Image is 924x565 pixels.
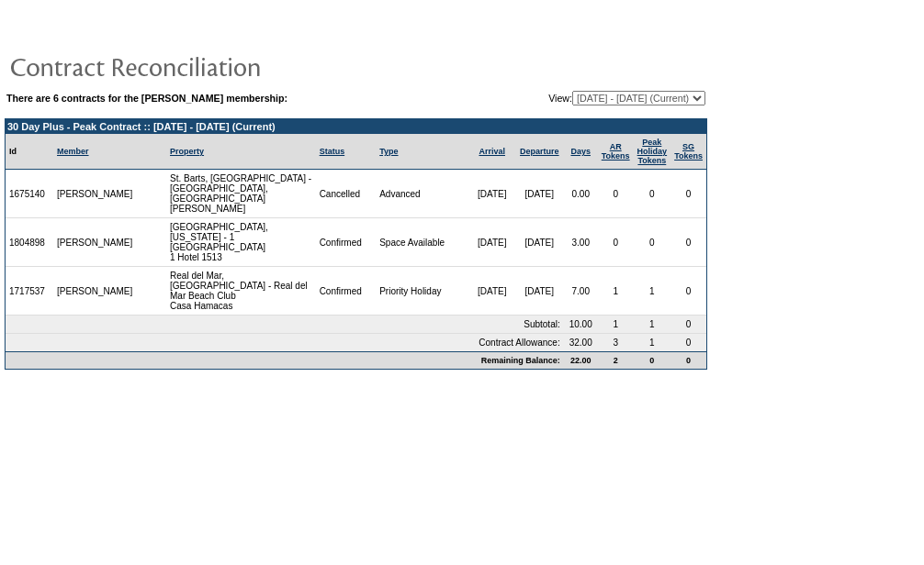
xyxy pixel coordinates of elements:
[670,170,706,218] td: 0
[598,218,634,267] td: 0
[515,170,564,218] td: [DATE]
[6,119,706,134] td: 30 Day Plus - Peak Contract :: [DATE] - [DATE] (Current)
[468,218,514,267] td: [DATE]
[479,147,505,156] a: Arrival
[468,170,514,218] td: [DATE]
[520,147,559,156] a: Departure
[634,218,671,267] td: 0
[564,316,598,334] td: 10.00
[6,334,564,351] td: Contract Allowance:
[670,316,706,334] td: 0
[598,170,634,218] td: 0
[515,267,564,316] td: [DATE]
[6,351,564,369] td: Remaining Balance:
[634,316,671,334] td: 1
[376,267,468,316] td: Priority Holiday
[376,170,468,218] td: Advanced
[634,334,671,351] td: 1
[166,267,316,316] td: Real del Mar, [GEOGRAPHIC_DATA] - Real del Mar Beach Club Casa Hamacas
[316,218,377,267] td: Confirmed
[674,142,703,161] a: SGTokens
[53,267,137,316] td: [PERSON_NAME]
[564,170,598,218] td: 0.00
[570,147,591,156] a: Days
[9,48,377,84] img: pgTtlContractReconciliation.gif
[166,218,316,267] td: [GEOGRAPHIC_DATA], [US_STATE] - 1 [GEOGRAPHIC_DATA] 1 Hotel 1513
[316,170,377,218] td: Cancelled
[564,218,598,267] td: 3.00
[376,218,468,267] td: Space Available
[598,267,634,316] td: 1
[379,147,398,156] a: Type
[670,351,706,369] td: 0
[602,142,630,161] a: ARTokens
[166,170,316,218] td: St. Barts, [GEOGRAPHIC_DATA] - [GEOGRAPHIC_DATA], [GEOGRAPHIC_DATA] [PERSON_NAME]
[170,147,204,156] a: Property
[57,147,89,156] a: Member
[564,334,598,351] td: 32.00
[598,334,634,351] td: 3
[564,351,598,369] td: 22.00
[634,267,671,316] td: 1
[468,267,514,316] td: [DATE]
[637,138,668,165] a: Peak HolidayTokens
[6,134,53,170] td: Id
[6,170,53,218] td: 1675140
[564,267,598,316] td: 7.00
[634,170,671,218] td: 0
[634,351,671,369] td: 0
[53,218,137,267] td: [PERSON_NAME]
[670,218,706,267] td: 0
[515,218,564,267] td: [DATE]
[6,93,287,104] b: There are 6 contracts for the [PERSON_NAME] membership:
[670,267,706,316] td: 0
[6,316,564,334] td: Subtotal:
[53,170,137,218] td: [PERSON_NAME]
[598,316,634,334] td: 1
[598,351,634,369] td: 2
[316,267,377,316] td: Confirmed
[320,147,345,156] a: Status
[6,218,53,267] td: 1804898
[456,91,705,105] td: View:
[6,267,53,316] td: 1717537
[670,334,706,351] td: 0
